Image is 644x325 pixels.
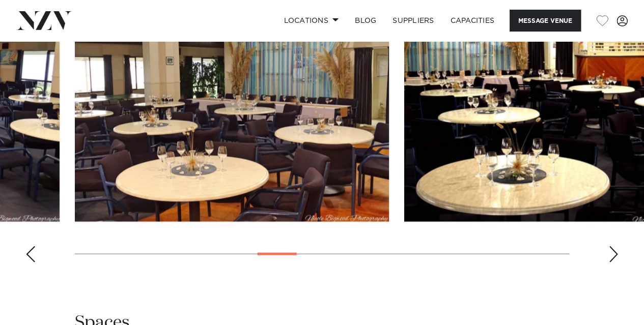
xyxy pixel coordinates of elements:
[16,11,72,29] img: nzv-logo.png
[442,10,503,32] a: Capacities
[347,10,384,32] a: BLOG
[275,10,347,32] a: Locations
[510,10,581,32] button: Message Venue
[384,10,442,32] a: SUPPLIERS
